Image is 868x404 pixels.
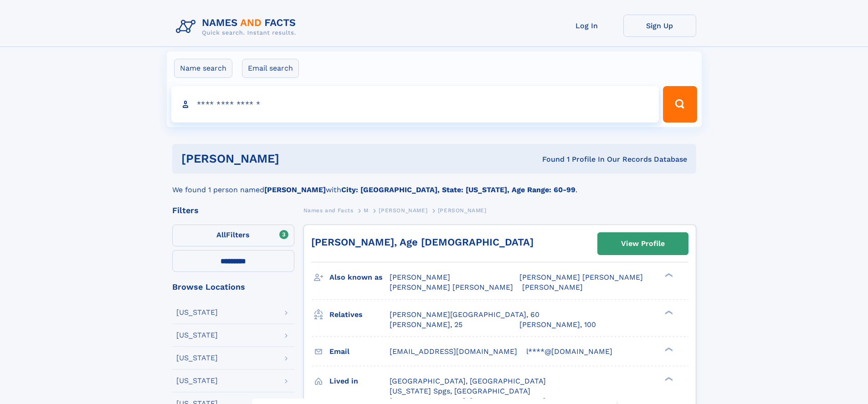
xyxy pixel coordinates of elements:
[550,15,623,37] a: Log In
[390,273,450,281] span: [PERSON_NAME]
[390,387,530,395] span: [US_STATE] Spgs, [GEOGRAPHIC_DATA]
[303,205,354,216] a: Names and Facts
[172,15,303,39] img: Logo Names and Facts
[390,320,462,330] a: [PERSON_NAME], 25
[172,283,294,291] div: Browse Locations
[390,377,546,385] span: [GEOGRAPHIC_DATA], [GEOGRAPHIC_DATA]
[663,346,673,352] div: ❯
[329,373,390,389] h3: Lived in
[411,154,687,164] div: Found 1 Profile In Our Records Database
[379,207,427,214] span: [PERSON_NAME]
[341,185,575,194] b: City: [GEOGRAPHIC_DATA], State: [US_STATE], Age Range: 60-99
[390,310,539,320] a: [PERSON_NAME][GEOGRAPHIC_DATA], 60
[364,205,369,216] a: M
[519,320,596,330] a: [PERSON_NAME], 100
[438,207,487,214] span: [PERSON_NAME]
[171,86,659,123] input: search input
[311,236,534,248] a: [PERSON_NAME], Age [DEMOGRAPHIC_DATA]
[519,273,643,281] span: [PERSON_NAME] [PERSON_NAME]
[522,283,583,291] span: [PERSON_NAME]
[621,233,665,254] div: View Profile
[172,174,696,195] div: We found 1 person named with .
[329,307,390,322] h3: Relatives
[623,15,696,37] a: Sign Up
[181,153,411,164] h1: [PERSON_NAME]
[174,59,232,78] label: Name search
[663,272,673,278] div: ❯
[176,309,218,316] div: [US_STATE]
[172,206,294,215] div: Filters
[172,225,294,246] label: Filters
[329,270,390,285] h3: Also known as
[598,233,688,255] a: View Profile
[329,344,390,359] h3: Email
[663,86,697,123] button: Search Button
[176,377,218,384] div: [US_STATE]
[216,230,226,239] span: All
[176,354,218,362] div: [US_STATE]
[390,283,513,291] span: [PERSON_NAME] [PERSON_NAME]
[379,205,427,216] a: [PERSON_NAME]
[663,376,673,382] div: ❯
[176,332,218,339] div: [US_STATE]
[663,309,673,315] div: ❯
[390,347,517,356] span: [EMAIL_ADDRESS][DOMAIN_NAME]
[364,207,369,214] span: M
[242,59,299,78] label: Email search
[264,185,326,194] b: [PERSON_NAME]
